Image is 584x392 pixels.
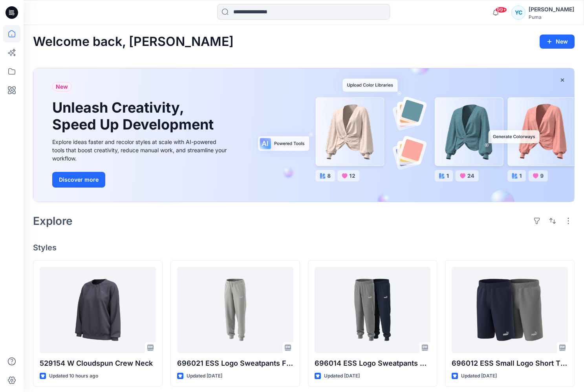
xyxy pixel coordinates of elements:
a: Discover more [52,172,229,188]
button: New [540,35,575,49]
h2: Welcome back, [PERSON_NAME] [33,35,234,49]
a: 696014 ESS Logo Sweatpants FL cl b [315,267,431,353]
h4: Styles [33,243,575,252]
a: 696012 ESS Small Logo Short TR 9” b [452,267,568,353]
div: Explore ideas faster and recolor styles at scale with AI-powered tools that boost creativity, red... [52,138,229,162]
h1: Unleash Creativity, Speed Up Development [52,99,217,133]
p: 696012 ESS Small Logo Short TR 9” b [452,358,568,369]
p: 529154 W Cloudspun Crew Neck [40,358,156,369]
div: [PERSON_NAME] [529,5,574,14]
span: 99+ [495,7,507,13]
p: 696014 ESS Logo Sweatpants FL cl b [315,358,431,369]
a: 696021 ESS Logo Sweatpants FL cl g [177,267,293,353]
p: Updated 10 hours ago [49,372,98,380]
div: Puma [529,14,574,20]
span: New [56,82,68,91]
p: 696021 ESS Logo Sweatpants FL cl g [177,358,293,369]
h2: Explore [33,215,73,227]
p: Updated [DATE] [324,372,360,380]
p: Updated [DATE] [187,372,222,380]
button: Discover more [52,172,105,188]
p: Updated [DATE] [461,372,497,380]
a: 529154 W Cloudspun Crew Neck [40,267,156,353]
div: YC [511,5,525,20]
